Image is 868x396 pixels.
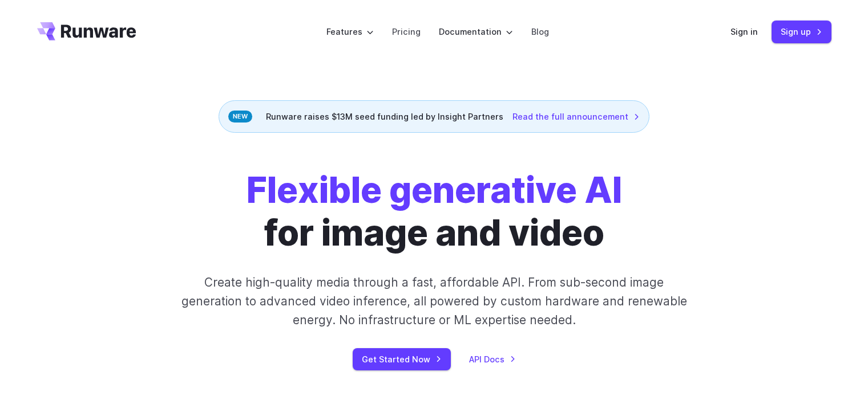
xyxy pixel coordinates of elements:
[531,25,549,38] a: Blog
[512,110,640,123] a: Read the full announcement
[247,169,622,211] strong: Flexible generative AI
[392,25,421,38] a: Pricing
[439,25,513,38] label: Documentation
[772,21,831,43] a: Sign up
[353,348,451,370] a: Get Started Now
[247,169,622,255] h1: for image and video
[219,100,649,133] div: Runware raises $13M seed funding led by Insight Partners
[37,22,136,40] a: Go to /
[326,25,374,38] label: Features
[180,273,688,330] p: Create high-quality media through a fast, affordable API. From sub-second image generation to adv...
[469,353,516,366] a: API Docs
[730,25,758,38] a: Sign in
